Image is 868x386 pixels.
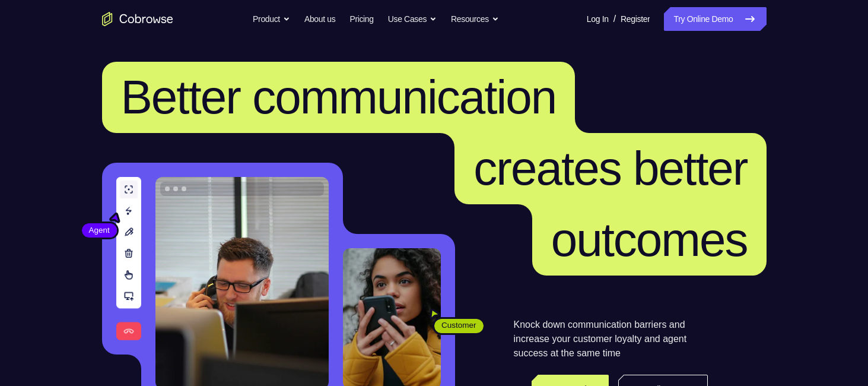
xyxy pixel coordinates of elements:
[304,7,335,31] a: About us
[551,213,748,266] span: outcomes
[514,318,708,360] p: Knock down communication barriers and increase your customer loyalty and agent success at the sam...
[621,7,650,31] a: Register
[451,7,499,31] button: Resources
[613,12,616,26] span: /
[102,12,173,26] a: Go to the home page
[349,7,373,31] a: Pricing
[121,71,557,124] span: Better communication
[388,7,437,31] button: Use Cases
[253,7,290,31] button: Product
[664,7,766,31] a: Try Online Demo
[587,7,609,31] a: Log In
[473,142,747,195] span: creates better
